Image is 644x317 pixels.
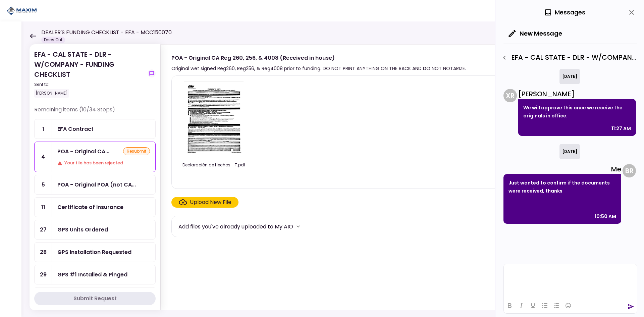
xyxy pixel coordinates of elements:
a: 5POA - Original POA (not CA or GA) (Received in house) [34,175,156,195]
button: Italic [516,301,527,310]
div: [PERSON_NAME] [518,89,636,99]
button: Emojis [562,301,574,310]
img: Partner icon [7,6,37,16]
div: 1 [35,119,52,139]
div: 4 [35,142,52,172]
button: Underline [527,301,539,310]
a: 11Certificate of Insurance [34,197,156,217]
div: resubmit [123,147,150,155]
div: 10:50 AM [595,212,616,220]
button: Submit Request [34,292,156,305]
div: EFA - CAL STATE - DLR - W/COMPANY - FUNDING CHECKLIST - POA - Original CA Reg 260, 256, & 4008 (R... [499,52,637,63]
a: 30GPS #2 Installed & Pinged [34,287,156,307]
div: EFA Contract [57,125,94,133]
div: Add files you've already uploaded to My AIO [178,222,293,231]
a: 28GPS Installation Requested [34,242,156,262]
a: 4POA - Original CA Reg 260, 256, & 4008 (Received in house)resubmitYour file has been rejected [34,142,156,172]
div: B R [623,164,636,177]
div: 28 [35,243,52,262]
div: 11 [35,198,52,217]
button: more [293,221,303,231]
div: POA - Original CA Reg 260, 256, & 4008 (Received in house) [57,147,109,156]
div: GPS Units Ordered [57,225,108,234]
div: Me [503,164,621,174]
div: Certificate of Insurance [57,203,123,211]
span: Click here to upload the required document [171,197,238,208]
div: 29 [35,265,52,284]
div: Submit Request [73,295,117,303]
div: EFA - CAL STATE - DLR - W/COMPANY - FUNDING CHECKLIST [34,49,145,98]
div: Your file has been rejected [57,160,150,166]
button: close [626,7,637,18]
div: POA - Original CA Reg 260, 256, & 4008 (Received in house) [171,54,466,62]
div: 11:27 AM [611,124,631,133]
button: show-messages [148,69,156,77]
button: Numbered list [551,301,562,310]
div: [PERSON_NAME] [34,89,69,98]
iframe: Rich Text Area [504,264,637,298]
div: 5 [35,175,52,194]
h1: DEALER'S FUNDING CHECKLIST - EFA - MCC150070 [41,29,172,37]
div: 30 [35,287,52,307]
p: We will approve this once we receive the originals in office. [523,104,631,120]
button: Bold [504,301,515,310]
div: POA - Original POA (not CA or GA) (Received in house) [57,180,136,189]
div: Declaración de Hechos - T.pdf [178,162,249,168]
p: Just wanted to confirm if the documents were received, thanks [508,179,616,195]
a: 1EFA Contract [34,119,156,139]
div: Remaining items (10/34 Steps) [34,106,156,119]
div: [DATE] [559,144,580,159]
div: 27 [35,220,52,239]
div: POA - Original CA Reg 260, 256, & 4008 (Received in house)Original wet signed Reg260, Reg256, & R... [160,44,631,310]
div: Messages [544,7,585,17]
div: GPS #1 Installed & Pinged [57,270,127,279]
button: send [628,303,634,310]
div: GPS Installation Requested [57,248,131,256]
div: Sent to: [34,82,145,88]
a: 29GPS #1 Installed & Pinged [34,265,156,284]
a: 27GPS Units Ordered [34,220,156,240]
div: [DATE] [559,69,580,84]
div: Original wet signed Reg260, Reg256, & Reg4008 prior to funding. DO NOT PRINT ANYTHING ON THE BACK... [171,64,466,72]
button: New Message [503,25,568,42]
div: X R [503,89,517,102]
div: Docs Out [41,37,65,43]
div: Upload New File [190,198,231,206]
button: Bullet list [539,301,550,310]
